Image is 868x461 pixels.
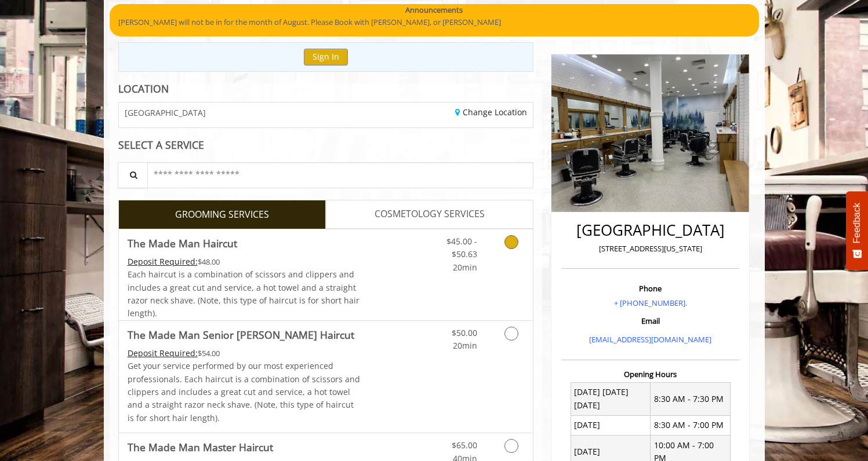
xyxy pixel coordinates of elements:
button: Sign In [304,49,348,65]
h3: Phone [564,284,736,292]
span: COSMETOLOGY SERVICES [375,207,485,222]
b: The Made Man Haircut [128,235,237,251]
span: This service needs some Advance to be paid before we block your appointment [128,256,198,267]
td: [DATE] [571,415,651,435]
h2: [GEOGRAPHIC_DATA] [564,222,736,239]
td: [DATE] [DATE] [DATE] [571,382,651,415]
span: $50.00 [452,327,477,338]
b: LOCATION [118,82,169,96]
div: SELECT A SERVICE [118,140,534,151]
div: $48.00 [128,255,361,268]
a: + [PHONE_NUMBER]. [614,298,687,308]
a: Change Location [455,107,527,118]
span: GROOMING SERVICES [175,207,269,222]
span: 20min [453,340,477,351]
h3: Opening Hours [561,370,739,378]
span: This service needs some Advance to be paid before we block your appointment [128,347,198,358]
span: $45.00 - $50.63 [446,236,477,259]
span: $65.00 [452,440,477,451]
p: Get your service performed by our most experienced professionals. Each haircut is a combination o... [128,360,361,425]
p: [PERSON_NAME] will not be in for the month of August. Please Book with [PERSON_NAME], or [PERSON_... [118,16,750,28]
td: 8:30 AM - 7:00 PM [651,415,731,435]
td: 8:30 AM - 7:30 PM [651,382,731,415]
b: Announcements [405,4,463,16]
div: $54.00 [128,347,361,360]
a: [EMAIL_ADDRESS][DOMAIN_NAME] [589,334,711,345]
p: [STREET_ADDRESS][US_STATE] [564,243,736,255]
h3: Email [564,317,736,325]
span: 20min [453,262,477,273]
span: Each haircut is a combination of scissors and clippers and includes a great cut and service, a ho... [128,269,359,319]
span: [GEOGRAPHIC_DATA] [125,108,206,117]
b: The Made Man Senior [PERSON_NAME] Haircut [128,327,354,343]
span: Feedback [852,203,862,243]
button: Feedback - Show survey [846,191,868,270]
b: The Made Man Master Haircut [128,439,273,455]
button: Service Search [118,162,148,188]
